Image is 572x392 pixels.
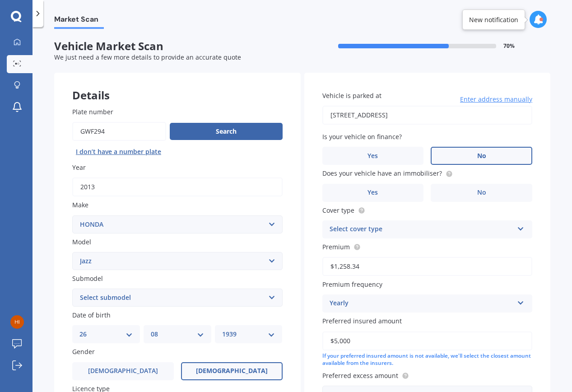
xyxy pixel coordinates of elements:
span: Gender [72,348,95,356]
span: We just need a few more details to provide an accurate quote [54,53,241,61]
span: Premium [322,243,350,251]
button: Search [170,123,283,140]
span: No [477,189,486,196]
span: [DEMOGRAPHIC_DATA] [196,367,268,375]
span: Premium frequency [322,280,382,289]
span: 70 % [503,43,515,49]
input: Enter amount [322,331,533,350]
span: Submodel [72,274,103,283]
span: Preferred excess amount [322,371,398,380]
span: Cover type [322,206,354,215]
div: Yearly [330,298,514,309]
span: Yes [367,189,378,196]
div: If your preferred insured amount is not available, we'll select the closest amount available from... [322,352,533,368]
input: YYYY [72,177,283,196]
span: Year [72,163,86,172]
span: Make [72,201,88,210]
img: 13339e413b12cad2c6117528fa600caf [10,315,24,329]
span: Market Scan [54,15,104,27]
button: I don’t have a number plate [72,145,165,159]
span: [DEMOGRAPHIC_DATA] [88,367,158,375]
span: Yes [367,152,378,160]
div: Details [54,73,301,100]
input: Enter premium [322,257,533,276]
span: Vehicle is parked at [322,91,381,100]
span: Vehicle Market Scan [54,40,302,53]
span: No [477,152,486,160]
div: New notification [469,15,518,24]
span: Plate number [72,107,113,116]
input: Enter plate number [72,122,166,141]
span: Model [72,238,91,246]
span: Date of birth [72,311,111,319]
span: Enter address manually [460,95,532,104]
input: Enter address [322,106,533,125]
span: Is your vehicle on finance? [322,132,402,141]
span: Preferred insured amount [322,317,402,326]
div: Select cover type [330,224,514,235]
span: Does your vehicle have an immobiliser? [322,169,442,178]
